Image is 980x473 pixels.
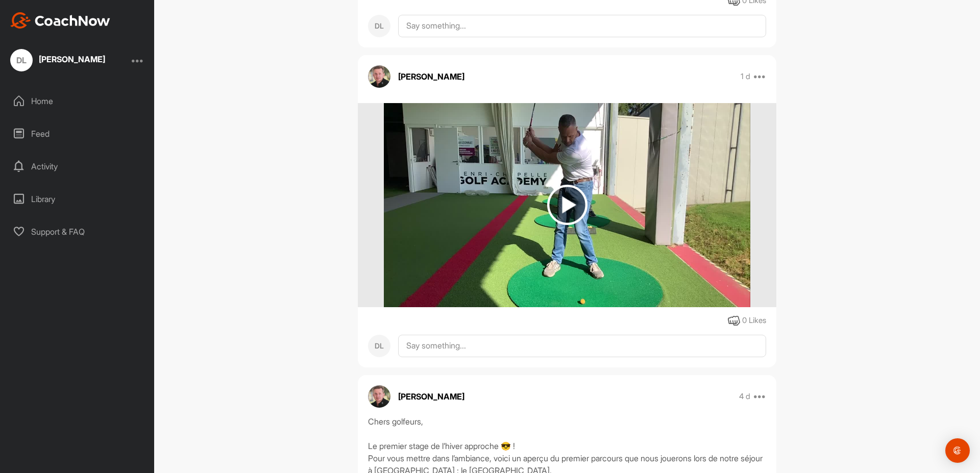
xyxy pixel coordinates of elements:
div: Support & FAQ [6,219,150,244]
p: [PERSON_NAME] [398,70,464,83]
img: avatar [368,65,390,88]
div: Open Intercom Messenger [945,438,970,463]
div: Home [6,88,150,114]
div: DL [368,15,390,37]
div: DL [10,49,33,71]
img: avatar [368,385,390,408]
div: 0 Likes [742,315,766,327]
div: Library [6,186,150,212]
p: [PERSON_NAME] [398,390,464,403]
div: Activity [6,154,150,179]
div: Feed [6,121,150,146]
img: CoachNow [10,12,110,29]
img: play [547,185,587,225]
div: DL [368,335,390,357]
p: 4 d [739,391,750,402]
p: 1 d [741,71,750,82]
img: media [384,103,750,307]
div: [PERSON_NAME] [39,55,105,63]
